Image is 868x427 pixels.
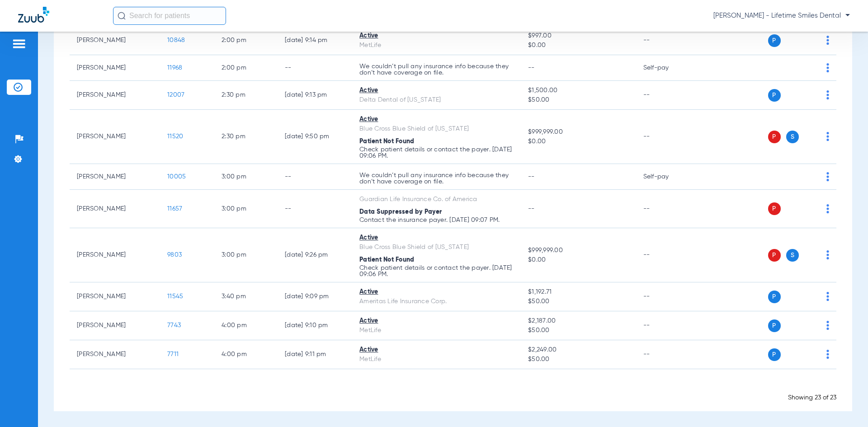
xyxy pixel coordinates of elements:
[528,65,535,71] span: --
[359,265,514,277] p: Check patient details or contact the payer. [DATE] 09:06 PM.
[528,127,628,137] span: $999,999.00
[528,137,628,146] span: $0.00
[528,41,628,50] span: $0.00
[278,55,352,81] td: --
[214,26,278,55] td: 2:00 PM
[528,255,628,265] span: $0.00
[70,81,160,110] td: [PERSON_NAME]
[278,164,352,190] td: --
[528,206,535,212] span: --
[167,293,183,300] span: 11545
[636,282,697,311] td: --
[278,282,352,311] td: [DATE] 9:09 PM
[167,174,186,180] span: 10005
[359,124,514,134] div: Blue Cross Blue Shield of [US_STATE]
[70,340,160,369] td: [PERSON_NAME]
[70,26,160,55] td: [PERSON_NAME]
[528,287,628,297] span: $1,192.71
[713,11,850,20] span: [PERSON_NAME] - Lifetime Smiles Dental
[636,228,697,282] td: --
[70,190,160,228] td: [PERSON_NAME]
[359,345,514,355] div: Active
[359,172,514,185] p: We couldn’t pull any insurance info because they don’t have coverage on file.
[768,348,781,361] span: P
[636,110,697,164] td: --
[359,297,514,306] div: Ameritas Life Insurance Corp.
[528,326,628,335] span: $50.00
[278,311,352,340] td: [DATE] 9:10 PM
[214,282,278,311] td: 3:40 PM
[70,311,160,340] td: [PERSON_NAME]
[528,345,628,355] span: $2,249.00
[18,7,49,23] img: Zuub Logo
[528,95,628,105] span: $50.00
[359,95,514,105] div: Delta Dental of [US_STATE]
[214,164,278,190] td: 3:00 PM
[359,195,514,204] div: Guardian Life Insurance Co. of America
[70,282,160,311] td: [PERSON_NAME]
[167,322,181,328] span: 7743
[826,63,829,72] img: group-dot-blue.svg
[167,133,183,140] span: 11520
[768,131,781,143] span: P
[278,228,352,282] td: [DATE] 9:26 PM
[826,350,829,359] img: group-dot-blue.svg
[278,26,352,55] td: [DATE] 9:14 PM
[359,326,514,335] div: MetLife
[359,287,514,297] div: Active
[167,206,182,212] span: 11657
[826,250,829,259] img: group-dot-blue.svg
[636,190,697,228] td: --
[278,81,352,110] td: [DATE] 9:13 PM
[214,55,278,81] td: 2:00 PM
[768,89,781,102] span: P
[359,217,514,223] p: Contact the insurance payer. [DATE] 09:07 PM.
[359,257,414,263] span: Patient Not Found
[768,319,781,332] span: P
[359,138,414,145] span: Patient Not Found
[786,249,799,262] span: S
[826,321,829,330] img: group-dot-blue.svg
[167,92,184,98] span: 12007
[826,90,829,99] img: group-dot-blue.svg
[768,202,781,215] span: P
[214,311,278,340] td: 4:00 PM
[636,26,697,55] td: --
[768,291,781,303] span: P
[278,190,352,228] td: --
[826,292,829,301] img: group-dot-blue.svg
[167,351,179,357] span: 7711
[167,252,182,258] span: 9803
[12,38,26,49] img: hamburger-icon
[528,355,628,364] span: $50.00
[636,55,697,81] td: Self-pay
[214,228,278,282] td: 3:00 PM
[528,174,535,180] span: --
[359,31,514,41] div: Active
[167,65,182,71] span: 11968
[214,110,278,164] td: 2:30 PM
[359,63,514,76] p: We couldn’t pull any insurance info because they don’t have coverage on file.
[214,81,278,110] td: 2:30 PM
[528,31,628,41] span: $997.00
[826,132,829,141] img: group-dot-blue.svg
[768,249,781,262] span: P
[359,243,514,252] div: Blue Cross Blue Shield of [US_STATE]
[359,115,514,124] div: Active
[359,316,514,326] div: Active
[359,209,442,215] span: Data Suppressed by Payer
[359,41,514,50] div: MetLife
[826,204,829,213] img: group-dot-blue.svg
[786,131,799,143] span: S
[636,311,697,340] td: --
[113,7,226,25] input: Search for patients
[768,34,781,47] span: P
[528,86,628,95] span: $1,500.00
[636,81,697,110] td: --
[528,297,628,306] span: $50.00
[70,228,160,282] td: [PERSON_NAME]
[278,340,352,369] td: [DATE] 9:11 PM
[70,55,160,81] td: [PERSON_NAME]
[70,164,160,190] td: [PERSON_NAME]
[528,246,628,255] span: $999,999.00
